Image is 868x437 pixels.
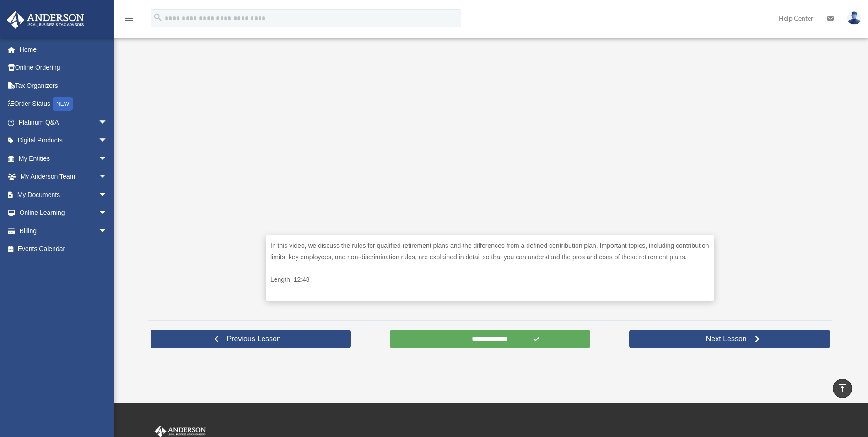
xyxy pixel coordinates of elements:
p: In this video, we discuss the rules for qualified retirement plans and the differences from a def... [270,240,710,262]
a: vertical_align_top [833,379,852,398]
span: arrow_drop_down [98,186,117,204]
a: Events Calendar [6,240,121,258]
i: menu [124,13,135,24]
a: Digital Productsarrow_drop_down [6,131,121,150]
a: Next Lesson [629,330,830,348]
a: Online Ordering [6,59,121,77]
a: Order StatusNEW [6,95,121,114]
a: Tax Organizers [6,76,121,95]
img: User Pic [847,11,861,25]
p: Length: 12:48 [270,274,710,285]
a: My Entitiesarrow_drop_down [6,149,121,168]
div: NEW [53,97,73,111]
span: arrow_drop_down [98,222,117,240]
img: Anderson Advisors Platinum Portal [4,11,87,29]
a: Billingarrow_drop_down [6,222,121,240]
span: arrow_drop_down [98,168,117,186]
span: Next Lesson [699,334,754,344]
a: Previous Lesson [151,330,351,348]
a: Online Learningarrow_drop_down [6,204,121,222]
i: vertical_align_top [837,382,848,393]
a: menu [124,16,135,24]
a: My Anderson Teamarrow_drop_down [6,168,121,186]
span: arrow_drop_down [98,204,117,223]
span: arrow_drop_down [98,131,117,150]
span: arrow_drop_down [98,113,117,132]
span: Previous Lesson [220,334,288,344]
span: arrow_drop_down [98,149,117,168]
i: search [153,12,163,22]
a: Platinum Q&Aarrow_drop_down [6,113,121,131]
a: My Documentsarrow_drop_down [6,186,121,204]
a: Home [6,40,121,59]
